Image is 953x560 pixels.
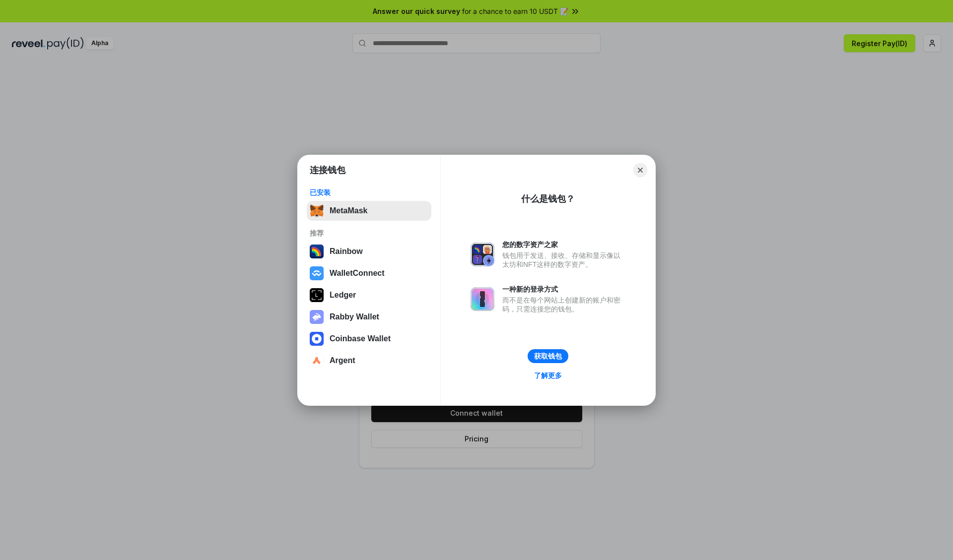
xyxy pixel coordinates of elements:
[502,285,625,294] div: 一种新的登录方式
[502,240,625,249] div: 您的数字资产之家
[310,354,324,368] img: svg+xml,%3Csvg%20width%3D%2228%22%20height%3D%2228%22%20viewBox%3D%220%200%2028%2028%22%20fill%3D...
[330,247,363,256] div: Rainbow
[471,243,494,266] img: svg+xml,%3Csvg%20xmlns%3D%22http%3A%2F%2Fwww.w3.org%2F2000%2Fsvg%22%20fill%3D%22none%22%20viewBox...
[307,242,431,261] button: Rainbow
[310,266,324,280] img: svg+xml,%3Csvg%20width%3D%2228%22%20height%3D%2228%22%20viewBox%3D%220%200%2028%2028%22%20fill%3D...
[521,193,575,205] div: 什么是钱包？
[534,371,562,380] div: 了解更多
[633,163,647,177] button: Close
[307,263,431,283] button: WalletConnect
[307,351,431,371] button: Argent
[330,269,385,278] div: WalletConnect
[330,291,356,300] div: Ledger
[534,352,562,361] div: 获取钱包
[310,204,324,218] img: svg+xml,%3Csvg%20fill%3D%22none%22%20height%3D%2233%22%20viewBox%3D%220%200%2035%2033%22%20width%...
[528,349,568,363] button: 获取钱包
[330,206,367,215] div: MetaMask
[310,310,324,324] img: svg+xml,%3Csvg%20xmlns%3D%22http%3A%2F%2Fwww.w3.org%2F2000%2Fsvg%22%20fill%3D%22none%22%20viewBox...
[310,164,345,176] h1: 连接钱包
[307,201,431,221] button: MetaMask
[502,251,625,269] div: 钱包用于发送、接收、存储和显示像以太坊和NFT这样的数字资产。
[310,288,324,302] img: svg+xml,%3Csvg%20xmlns%3D%22http%3A%2F%2Fwww.w3.org%2F2000%2Fsvg%22%20width%3D%2228%22%20height%3...
[330,334,391,343] div: Coinbase Wallet
[471,287,494,311] img: svg+xml,%3Csvg%20xmlns%3D%22http%3A%2F%2Fwww.w3.org%2F2000%2Fsvg%22%20fill%3D%22none%22%20viewBox...
[528,369,568,382] a: 了解更多
[307,307,431,327] button: Rabby Wallet
[307,329,431,349] button: Coinbase Wallet
[310,188,428,197] div: 已安装
[330,356,355,365] div: Argent
[502,296,625,313] div: 而不是在每个网站上创建新的账户和密码，只需连接您的钱包。
[310,332,324,346] img: svg+xml,%3Csvg%20width%3D%2228%22%20height%3D%2228%22%20viewBox%3D%220%200%2028%2028%22%20fill%3D...
[310,229,428,238] div: 推荐
[307,285,431,305] button: Ledger
[310,245,324,258] img: svg+xml,%3Csvg%20width%3D%22120%22%20height%3D%22120%22%20viewBox%3D%220%200%20120%20120%22%20fil...
[330,312,379,321] div: Rabby Wallet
